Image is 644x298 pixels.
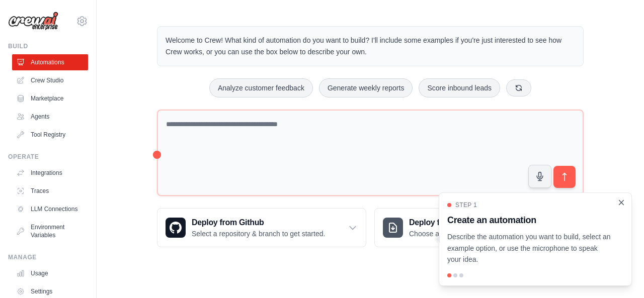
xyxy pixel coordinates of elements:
[12,109,88,125] a: Agents
[594,250,644,298] iframe: Chat Widget
[12,201,88,217] a: LLM Connections
[319,78,413,97] button: Generate weekly reports
[455,201,477,209] span: Step 1
[8,253,88,261] div: Manage
[12,219,88,243] a: Environment Variables
[409,229,494,239] p: Choose a zip file to upload.
[617,198,625,207] button: Close walkthrough
[192,217,325,229] h3: Deploy from Github
[12,127,88,143] a: Tool Registry
[209,78,313,97] button: Analyze customer feedback
[192,229,325,239] p: Select a repository & branch to get started.
[447,231,611,265] p: Describe the automation you want to build, select an example option, or use the microphone to spe...
[409,217,494,229] h3: Deploy from zip file
[8,42,88,50] div: Build
[12,265,88,281] a: Usage
[12,72,88,88] a: Crew Studio
[12,54,88,70] a: Automations
[419,78,500,97] button: Score inbound leads
[447,213,611,227] h3: Create an automation
[8,153,88,161] div: Operate
[12,90,88,107] a: Marketplace
[12,165,88,181] a: Integrations
[8,12,58,31] img: Logo
[166,35,575,58] p: Welcome to Crew! What kind of automation do you want to build? I'll include some examples if you'...
[12,183,88,199] a: Traces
